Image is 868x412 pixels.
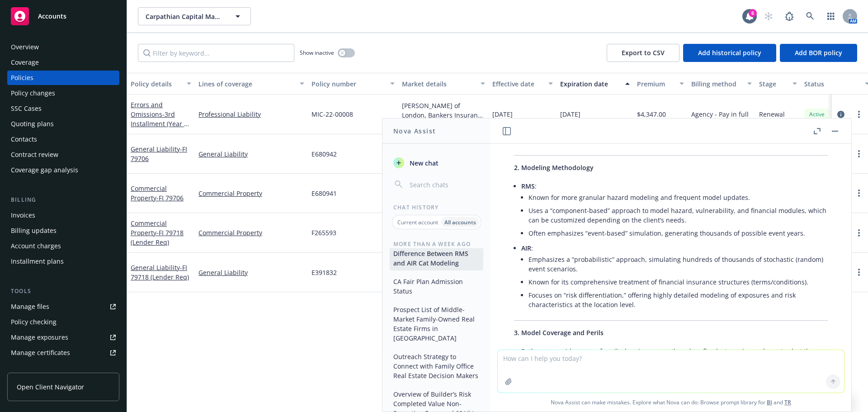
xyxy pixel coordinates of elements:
div: Coverage [11,55,39,70]
a: Commercial Property [198,189,304,198]
div: Stage [759,79,787,89]
span: Show inactive [300,49,334,57]
span: 2. Modeling Methodology [514,163,594,172]
button: Stage [755,73,801,95]
div: Policy checking [11,315,57,329]
a: Errors and Omissions [131,100,188,137]
a: more [854,227,864,238]
div: Coverage gap analysis [11,163,78,177]
a: Overview [7,40,119,54]
span: Carpathian Capital Management [146,12,224,21]
span: Agency - Pay in full [691,109,749,119]
a: Start snowing [759,7,778,25]
span: F265593 [311,228,336,237]
a: Commercial Property [131,219,184,246]
li: Known for more granular hazard modeling and frequent model updates. [528,191,828,204]
li: : [521,242,828,313]
div: Status [804,79,859,89]
a: General Liability [131,145,187,163]
a: circleInformation [835,109,846,120]
span: - FI 79718 (Lender Req) [131,228,184,246]
span: Renewal [759,109,785,119]
div: Billing [7,195,119,204]
div: Lines of coverage [198,79,294,89]
button: Expiration date [557,73,633,95]
div: Contract review [11,147,58,162]
div: Chat History [382,204,491,211]
a: TR [784,398,791,406]
a: Commercial Property [131,184,184,202]
a: Quoting plans [7,117,119,131]
div: Expiration date [560,79,620,89]
div: Overview [11,40,39,54]
li: Emphasizes a “probabilistic” approach, simulating hundreds of thousands of stochastic (random) ev... [528,253,828,275]
span: Open Client Navigator [17,382,84,392]
button: Prospect List of Middle-Market Family-Owned Real Estate Firms in [GEOGRAPHIC_DATA] [390,302,483,346]
a: Contacts [7,132,119,147]
button: Effective date [489,73,557,95]
a: more [854,267,864,278]
button: Lines of coverage [195,73,308,95]
div: Account charges [11,239,61,253]
span: E680942 [311,149,337,159]
a: Report a Bug [780,7,798,25]
li: Known for its comprehensive treatment of financial insurance structures (terms/conditions). [528,275,828,289]
a: Search [801,7,819,25]
span: $4,347.00 [637,109,666,119]
span: Export to CSV [622,48,665,57]
button: CA Fair Plan Admission Status [390,274,483,298]
p: All accounts [444,218,476,226]
button: Add historical policy [683,44,776,62]
div: 6 [749,9,757,17]
h1: Nova Assist [393,126,436,136]
div: More than a week ago [382,240,491,248]
span: [DATE] [560,109,580,119]
a: Coverage [7,55,119,70]
li: Uses a “component-based” approach to model hazard, vulnerability, and financial modules, which ca... [528,204,828,227]
div: Installment plans [11,254,64,269]
span: - FI 79706 [156,194,184,202]
a: SSC Cases [7,101,119,116]
a: Manage claims [7,361,119,375]
a: Accounts [7,4,119,29]
button: Policy details [127,73,195,95]
li: : [521,180,828,242]
button: Billing method [688,73,755,95]
a: General Liability [131,263,189,281]
button: Premium [633,73,688,95]
span: Add BOR policy [795,48,842,57]
span: New chat [408,158,439,168]
div: Policies [11,71,33,85]
a: Professional Liability [198,109,304,119]
div: Effective date [492,79,543,89]
li: Both cover a wide range of perils: hurricanes, earthquakes, floods, terrorism, cyber, etc., but t... [521,345,828,377]
div: Invoices [11,208,35,223]
a: Manage exposures [7,330,119,345]
a: BI [767,398,772,406]
div: [PERSON_NAME] of London, Bankers Insurance Service [402,101,485,120]
input: Search chats [408,178,480,191]
li: Focuses on “risk differentiation,” offering highly detailed modeling of exposures and risk charac... [528,289,828,311]
span: Nova Assist can make mistakes. Explore what Nova can do: Browse prompt library for and [494,393,848,412]
div: Policy number [311,79,385,89]
div: Billing updates [11,223,57,238]
a: Contract review [7,147,119,162]
span: [DATE] [492,109,513,119]
a: more [854,109,864,120]
span: - 3rd Installment (Year 3 of 3) [131,110,189,137]
a: Switch app [822,7,840,25]
button: Export to CSV [607,44,679,62]
a: General Liability [198,268,304,277]
a: Billing updates [7,223,119,238]
span: Accounts [38,13,66,20]
span: Add historical policy [698,48,761,57]
a: Manage files [7,299,119,314]
a: more [854,148,864,159]
a: Policy changes [7,86,119,100]
div: SSC Cases [11,101,42,116]
div: Market details [402,79,475,89]
span: AIR [521,244,531,252]
button: Add BOR policy [780,44,857,62]
a: General Liability [198,149,304,159]
div: Manage certificates [11,346,70,360]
